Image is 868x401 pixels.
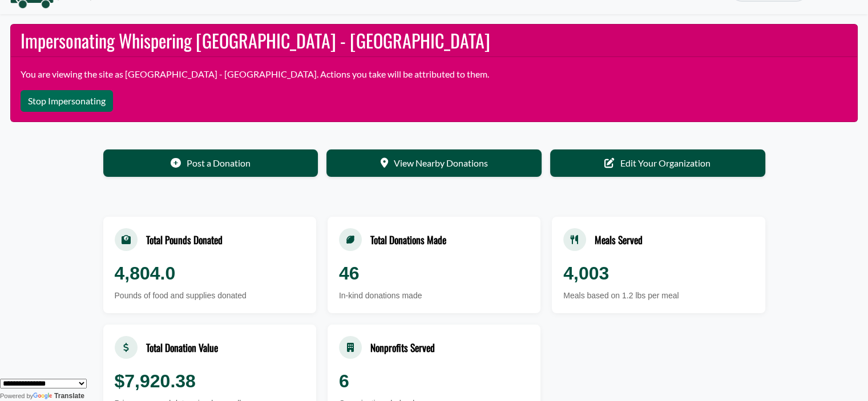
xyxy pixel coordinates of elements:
div: 46 [339,260,529,287]
img: Google Translate [33,392,54,400]
div: Meals Served [595,232,643,247]
div: Meals based on 1.2 lbs per meal [563,290,753,302]
div: 4,804.0 [115,260,305,287]
div: Total Pounds Donated [146,232,223,247]
div: $7,920.38 [115,367,305,395]
a: View Nearby Donations [326,149,542,177]
a: Post a Donation [103,149,318,177]
div: Pounds of food and supplies donated [115,290,305,302]
div: Total Donations Made [370,232,446,247]
div: In-kind donations made [339,290,529,302]
h2: Impersonating Whispering [GEOGRAPHIC_DATA] - [GEOGRAPHIC_DATA] [11,25,858,57]
button: Stop Impersonating [21,90,113,112]
div: 4,003 [563,260,753,287]
div: 6 [339,367,529,395]
p: You are viewing the site as [GEOGRAPHIC_DATA] - [GEOGRAPHIC_DATA]. Actions you take will be attri... [21,67,847,81]
a: Edit Your Organization [550,149,765,177]
div: Total Donation Value [146,340,218,355]
div: Nonprofits Served [370,340,435,355]
a: Translate [33,392,84,400]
